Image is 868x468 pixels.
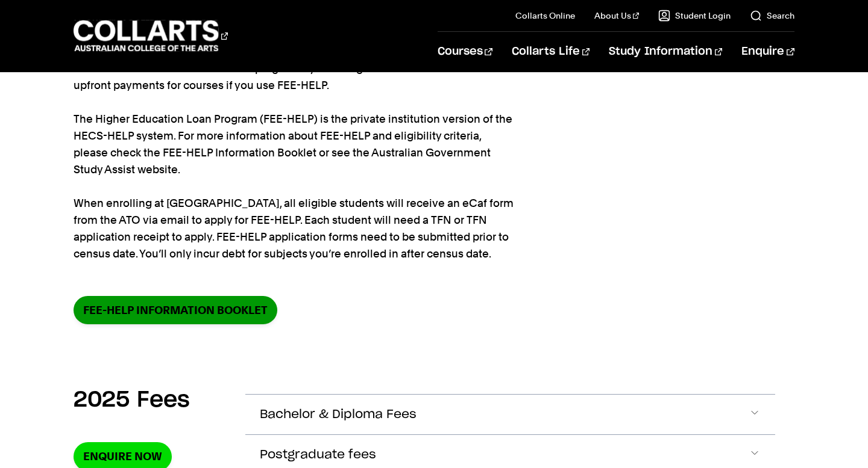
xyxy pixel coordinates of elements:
div: Go to homepage [74,19,228,53]
a: Study Information [609,32,722,72]
button: Bachelor & Diploma Fees [245,395,775,434]
span: Bachelor & Diploma Fees [260,408,417,422]
span: Postgraduate fees [260,448,376,462]
a: Search [750,10,794,22]
a: Student Login [658,10,731,22]
p: All higher education courses offered at [GEOGRAPHIC_DATA] are supported by the Australian Governm... [74,43,514,262]
a: About Us [594,10,639,22]
a: Collarts Life [512,32,590,72]
a: Courses [438,32,492,72]
a: Collarts Online [515,10,575,22]
h2: 2025 Fees [74,387,190,413]
a: FEE-HELP information booklet [74,296,277,324]
a: Enquire [741,32,794,72]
